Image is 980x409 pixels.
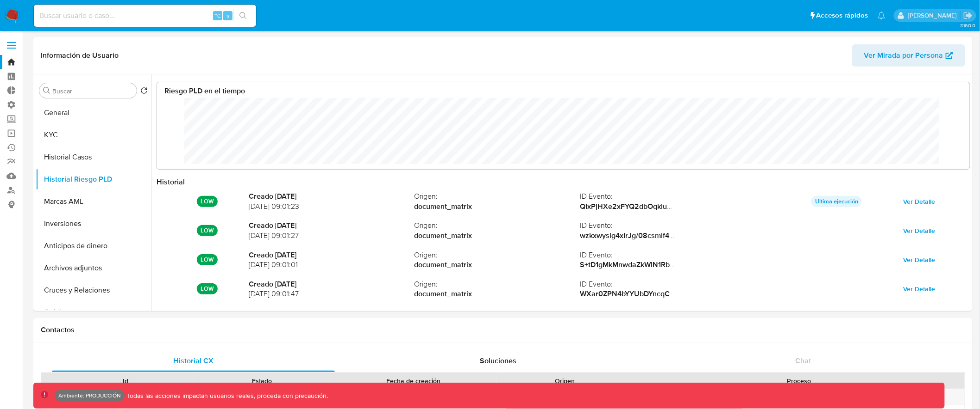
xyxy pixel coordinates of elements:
[580,220,746,231] span: ID Evento :
[249,250,415,260] strong: Creado [DATE]
[904,224,936,237] span: Ver Detalle
[415,250,580,260] span: Origen :
[249,201,415,212] span: [DATE] 09:01:23
[233,9,252,22] button: search-icon
[897,194,942,209] button: Ver Detalle
[157,177,185,187] strong: Historial
[58,394,121,397] p: Ambiente: PRODUCCIÓN
[36,146,151,168] button: Historial Casos
[249,191,415,201] strong: Creado [DATE]
[904,253,936,266] span: Ver Detalle
[580,250,746,260] span: ID Evento :
[580,230,939,241] strong: wzkxwyslg4xIrJg/08csmIf4WbXUxKh53NdShY3mfCNwUtZnF4BcW5wnzlsho4XdYSlivCs8tXaiwTc3qeBbjQ==
[249,289,415,299] span: [DATE] 09:01:47
[125,391,328,400] p: Todas las acciones impactan usuarios reales, proceda con precaución.
[226,11,229,20] span: s
[480,355,517,366] span: Soluciones
[41,325,965,335] h1: Contactos
[640,376,958,385] div: Proceso
[415,191,580,201] span: Origen :
[36,124,151,146] button: KYC
[817,11,868,20] span: Accesos rápidos
[580,259,961,270] strong: S+tD1gMkMnwdaZkWIN1RbUBbwCDDaWafzIDzws32Vwe97jzu2xJ9+U1k6ewhiUJQl0JDHnPewdKV10O4FnEHXQ==
[904,195,936,208] span: Ver Detalle
[878,12,886,19] a: Notificaciones
[415,260,580,270] strong: document_matrix
[580,288,955,299] strong: WXar0ZPN4bYYUbDYncqCpBKIgiqBhUsOEarW9yox942fK9h+AkyW8EGp9H+tcqxxkXKuI3SQjm8pDUvExtUnOg==
[580,279,746,289] span: ID Evento :
[336,376,490,385] div: Fecha de creación
[904,282,936,295] span: Ver Detalle
[249,260,415,270] span: [DATE] 09:01:01
[164,85,245,96] strong: Riesgo PLD en el tiempo
[140,87,148,97] button: Volver al orden por defecto
[864,44,943,67] span: Ver Mirada por Persona
[415,289,580,299] strong: document_matrix
[897,281,942,296] button: Ver Detalle
[34,10,256,22] input: Buscar usuario o caso...
[249,231,415,241] span: [DATE] 09:01:27
[197,225,218,236] p: LOW
[43,87,50,94] button: Buscar
[36,168,151,190] button: Historial Riesgo PLD
[197,196,218,207] p: LOW
[415,201,580,212] strong: document_matrix
[36,257,151,279] button: Archivos adjuntos
[415,220,580,231] span: Origen :
[897,252,942,267] button: Ver Detalle
[852,44,965,67] button: Ver Mirada por Persona
[580,191,746,201] span: ID Evento :
[415,279,580,289] span: Origen :
[197,254,218,265] p: LOW
[200,376,323,385] div: Estado
[36,213,151,235] button: Inversiones
[36,301,151,324] button: Créditos
[580,201,931,212] strong: QIxPjHXe2xFYQ2dbOqkIu0XtpU7In7tn5ljHoIHlDAligw/7PizBTkNPuhUOPgZw8e/lwNt91bKyZhzZ+u0pxg==
[214,11,221,20] span: ⌥
[36,190,151,213] button: Marcas AML
[173,355,214,366] span: Historial CX
[811,196,862,207] p: Ultima ejecución
[36,279,151,301] button: Cruces y Relaciones
[41,51,119,60] h1: Información de Usuario
[503,376,627,385] div: Origen
[52,87,133,95] input: Buscar
[963,11,973,20] a: Salir
[415,231,580,241] strong: document_matrix
[64,376,187,385] div: Id
[796,355,811,366] span: Chat
[908,11,960,20] p: diego.assum@mercadolibre.com
[36,102,151,124] button: General
[197,283,218,294] p: LOW
[897,223,942,238] button: Ver Detalle
[249,220,415,231] strong: Creado [DATE]
[36,235,151,257] button: Anticipos de dinero
[249,279,415,289] strong: Creado [DATE]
